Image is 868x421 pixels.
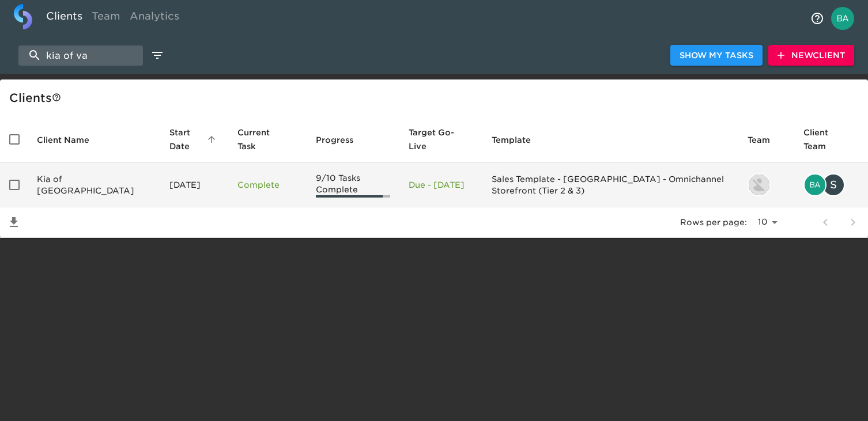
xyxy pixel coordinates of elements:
[41,4,87,32] a: Clients
[803,5,831,32] button: notifications
[237,179,297,191] p: Complete
[37,133,104,147] span: Client Name
[680,217,747,228] p: Rows per page:
[768,45,854,66] button: NewClient
[9,89,863,107] div: Client s
[748,133,785,147] span: Team
[52,93,61,102] svg: This is a list of all of your clients and clients shared with you
[670,45,763,66] button: Show My Tasks
[752,214,782,231] select: rows per page
[316,133,368,147] span: Progress
[409,179,473,191] p: Due - [DATE]
[831,7,854,30] img: Profile
[148,45,167,65] button: edit
[169,126,219,153] span: Start Date
[14,4,32,29] img: logo
[680,48,753,63] span: Show My Tasks
[307,163,399,207] td: 9/10 Tasks Complete
[482,163,738,207] td: Sales Template - [GEOGRAPHIC_DATA] - Omnichannel Storefront (Tier 2 & 3)
[492,133,546,147] span: Template
[28,163,160,207] td: Kia of [GEOGRAPHIC_DATA]
[237,126,282,153] span: This is the next Task in this Hub that should be completed
[803,126,859,153] span: Client Team
[409,126,473,153] span: Target Go-Live
[748,173,785,196] div: drew.doran@roadster.com
[803,173,859,196] div: bailey.rubin@cdk.com, skimbro@kiavacaville.com
[125,4,184,32] a: Analytics
[18,45,143,66] input: search
[805,175,825,195] img: bailey.rubin@cdk.com
[822,173,845,196] div: S
[778,48,845,63] span: New Client
[160,163,228,207] td: [DATE]
[409,126,458,153] span: Calculated based on the start date and the duration of all Tasks contained in this Hub.
[237,126,297,153] span: Current Task
[87,4,125,32] a: Team
[749,175,769,195] img: drew.doran@roadster.com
